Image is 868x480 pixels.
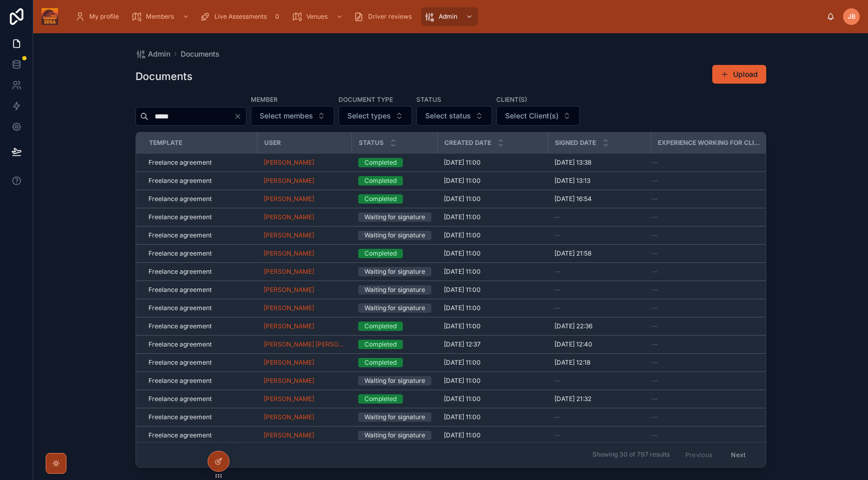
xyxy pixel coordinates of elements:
a: [DATE] 11:00 [444,249,542,258]
span: -- [652,358,658,367]
a: [PERSON_NAME] [264,377,314,385]
span: -- [652,377,658,385]
a: Admin [135,49,170,59]
a: Freelance agreement [148,249,251,258]
a: [PERSON_NAME] [264,431,346,439]
a: Documents [181,49,220,59]
h1: Documents [135,69,193,84]
span: [DATE] 11:00 [444,195,481,203]
span: -- [652,304,658,312]
a: [PERSON_NAME] [264,213,314,221]
span: Freelance agreement [148,249,212,258]
a: -- [652,377,755,385]
div: Completed [364,322,397,331]
span: -- [554,431,561,439]
span: [DATE] 11:00 [444,158,481,167]
div: Waiting for signature [364,285,425,295]
a: [PERSON_NAME] [264,322,346,330]
a: Completed [358,249,431,258]
span: My profile [89,12,119,21]
a: -- [554,286,645,294]
a: [DATE] 11:00 [444,213,542,221]
span: Members [146,12,174,21]
div: Waiting for signature [364,212,425,222]
span: Status [359,139,384,147]
a: Freelance agreement [148,431,251,439]
span: [DATE] 11:00 [444,213,481,221]
a: -- [652,413,755,421]
a: [DATE] 12:40 [554,340,645,349]
a: [DATE] 11:00 [444,268,542,276]
a: [DATE] 11:00 [444,158,542,167]
span: [PERSON_NAME] [264,395,314,403]
span: Template [149,139,182,147]
a: Freelance agreement [148,304,251,312]
span: [PERSON_NAME] [264,177,314,185]
button: Clear [234,112,246,121]
a: -- [554,231,645,239]
span: Venues [306,12,328,21]
a: -- [652,249,755,258]
a: [DATE] 21:58 [554,249,645,258]
div: Completed [364,194,397,204]
a: Live Assessments0 [197,7,287,26]
a: [DATE] 11:00 [444,322,542,330]
a: [DATE] 11:00 [444,304,542,312]
a: Waiting for signature [358,231,431,240]
a: [DATE] 11:00 [444,231,542,239]
div: 0 [271,10,283,23]
img: App logo [42,8,58,25]
span: -- [554,413,561,421]
span: [DATE] 11:00 [444,286,481,294]
a: [PERSON_NAME] [264,304,346,312]
label: Member [251,95,278,104]
span: Freelance agreement [148,322,212,330]
span: -- [554,286,561,294]
div: Waiting for signature [364,431,425,440]
a: [PERSON_NAME] [264,231,314,239]
span: [DATE] 11:00 [444,358,481,367]
span: Live Assessments [214,12,267,21]
span: -- [652,213,658,221]
a: -- [652,322,755,330]
a: Freelance agreement [148,322,251,330]
a: Completed [358,340,431,349]
div: Waiting for signature [364,412,425,422]
a: [DATE] 11:00 [444,395,542,403]
a: -- [554,268,645,276]
span: [DATE] 12:37 [444,340,481,349]
span: [PERSON_NAME] [264,195,314,203]
a: [PERSON_NAME] [264,322,314,330]
a: [DATE] 11:00 [444,431,542,439]
a: [PERSON_NAME] [264,431,314,439]
span: [DATE] 11:00 [444,231,481,239]
a: [PERSON_NAME] [264,358,346,367]
a: [DATE] 12:37 [444,340,542,349]
span: -- [652,158,658,167]
a: [PERSON_NAME] [264,249,346,258]
a: [DATE] 11:00 [444,413,542,421]
span: Freelance agreement [148,286,212,294]
a: Members [128,7,195,26]
a: [DATE] 12:18 [554,358,645,367]
span: [DATE] 11:00 [444,431,481,439]
a: [PERSON_NAME] [264,304,314,312]
a: Freelance agreement [148,158,251,167]
a: [PERSON_NAME] [264,286,346,294]
span: Freelance agreement [148,158,212,167]
span: [DATE] 21:32 [554,395,591,403]
span: [DATE] 16:54 [554,195,592,203]
span: [DATE] 21:58 [554,249,591,258]
span: Freelance agreement [148,195,212,203]
span: [PERSON_NAME] [264,158,314,167]
div: Completed [364,340,397,349]
a: -- [652,304,755,312]
a: Completed [358,176,431,185]
span: JB [848,12,856,21]
span: -- [652,249,658,258]
a: Completed [358,358,431,367]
